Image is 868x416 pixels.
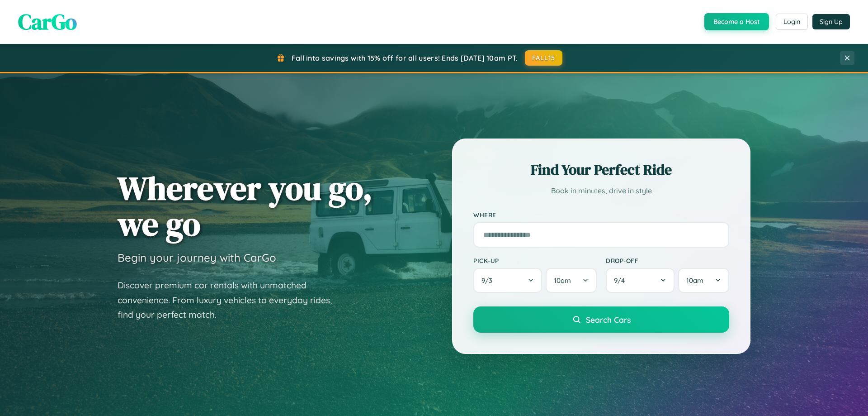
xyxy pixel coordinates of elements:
[678,268,729,293] button: 10am
[118,251,276,264] h3: Begin your journey with CarGo
[473,268,542,293] button: 9/3
[118,170,373,242] h1: Wherever you go, we go
[292,53,518,62] span: Fall into savings with 15% off for all users! Ends [DATE] 10am PT.
[614,276,629,285] span: 9 / 4
[473,160,729,180] h2: Find Your Perfect Ride
[473,257,597,264] label: Pick-up
[554,276,571,285] span: 10am
[606,268,675,293] button: 9/4
[704,13,769,30] button: Become a Host
[18,7,77,37] span: CarGo
[473,306,729,333] button: Search Cars
[812,14,850,29] button: Sign Up
[481,276,497,285] span: 9 / 3
[118,278,344,322] p: Discover premium car rentals with unmatched convenience. From luxury vehicles to everyday rides, ...
[586,315,631,325] span: Search Cars
[473,184,729,197] p: Book in minutes, drive in style
[473,211,729,219] label: Where
[546,268,597,293] button: 10am
[776,14,808,30] button: Login
[606,257,729,264] label: Drop-off
[525,50,563,66] button: FALL15
[686,276,703,285] span: 10am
